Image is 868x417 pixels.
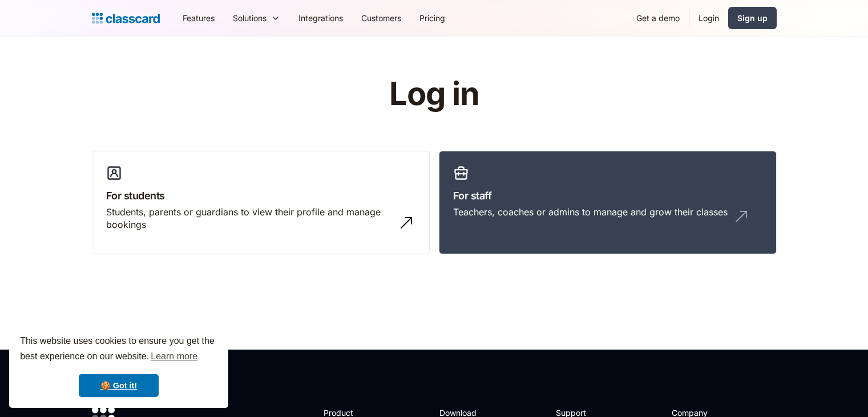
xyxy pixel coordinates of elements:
a: For studentsStudents, parents or guardians to view their profile and manage bookings [92,151,430,255]
div: Solutions [233,12,267,24]
a: Get a demo [627,5,689,31]
a: learn more about cookies [149,348,199,365]
div: Students, parents or guardians to view their profile and manage bookings [106,206,393,231]
div: Solutions [224,5,289,31]
a: Integrations [289,5,352,31]
a: For staffTeachers, coaches or admins to manage and grow their classes [439,151,777,255]
h1: Log in [253,77,615,112]
div: Teachers, coaches or admins to manage and grow their classes [453,206,728,218]
a: home [92,10,160,26]
a: dismiss cookie message [79,374,159,397]
span: This website uses cookies to ensure you get the best experience on our website. [20,334,217,365]
a: Features [173,5,224,31]
a: Customers [352,5,410,31]
h3: For students [106,188,415,203]
div: Sign up [737,12,768,24]
h3: For staff [453,188,762,203]
div: cookieconsent [9,323,228,408]
a: Sign up [728,7,777,29]
a: Login [689,5,728,31]
a: Pricing [410,5,454,31]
